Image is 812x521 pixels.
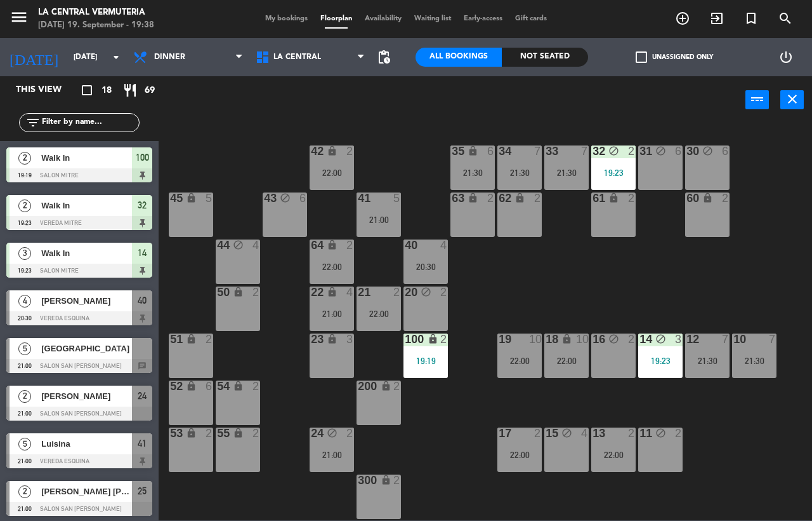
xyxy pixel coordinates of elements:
span: Waiting list [408,15,457,22]
div: 17 [499,428,499,439]
div: 2 [722,193,730,204]
div: 23 [311,334,311,345]
i: lock [327,287,337,297]
i: block [280,193,291,203]
div: 7 [769,334,776,345]
i: lock [233,381,244,391]
div: 2 [628,334,636,345]
div: 22:00 [310,262,354,271]
i: menu [10,8,29,27]
div: 20:30 [403,262,448,271]
div: 13 [593,428,593,439]
i: search [778,11,793,26]
div: 5 [393,193,401,204]
div: 2 [346,145,354,157]
i: lock [468,145,478,156]
div: 4 [581,428,589,439]
i: lock [702,193,713,203]
span: Walk In [41,199,132,212]
i: exit_to_app [709,11,724,26]
i: turned_in_not [743,11,759,26]
span: La Central [273,53,321,62]
div: 300 [358,475,358,486]
i: lock [186,334,197,344]
span: [GEOGRAPHIC_DATA] [41,342,132,355]
div: 19:19 [403,356,448,365]
div: 4 [252,240,260,251]
div: La Central Vermuteria [38,6,154,19]
div: 6 [675,145,683,157]
i: restaurant [122,83,138,98]
div: 30 [686,145,687,157]
div: 22:00 [591,450,636,459]
span: 5 [18,342,31,355]
div: 100 [405,334,405,345]
span: 4 [18,295,31,308]
span: Floorplan [314,15,358,22]
div: 6 [722,145,730,157]
i: block [608,145,619,156]
i: lock [381,475,391,485]
div: 2 [440,334,448,345]
div: 21:30 [497,168,542,177]
input: Filter by name... [41,116,139,130]
span: 24 [138,388,147,403]
span: pending_actions [376,50,391,65]
span: [PERSON_NAME] [PERSON_NAME] [41,485,132,498]
div: 54 [217,381,218,392]
div: 3 [346,334,354,345]
div: 22:00 [497,356,542,365]
div: 21:00 [357,215,401,224]
div: 2 [675,428,683,439]
div: 2 [628,428,636,439]
span: 2 [18,200,31,212]
div: 40 [405,240,405,251]
div: 5 [206,193,213,204]
button: menu [10,8,29,31]
i: lock [468,193,478,203]
div: 42 [311,145,311,157]
div: 10 [529,334,542,345]
div: 21:30 [450,168,495,177]
div: 4 [440,240,448,251]
span: 2 [18,390,31,403]
div: 22:00 [310,168,354,177]
span: 32 [138,198,147,213]
i: power_input [750,91,765,107]
span: 14 [138,245,147,260]
i: block [655,428,666,438]
i: lock [186,193,197,203]
i: add_circle_outline [675,11,690,26]
span: Early-access [457,15,509,22]
span: 40 [138,293,147,308]
div: 22:00 [497,450,542,459]
i: lock [327,240,337,250]
div: 35 [452,145,452,157]
div: 2 [440,287,448,298]
span: check_box_outline_blank [636,51,647,63]
button: close [780,90,804,109]
div: 31 [639,145,640,157]
i: lock [381,381,391,391]
div: 21:00 [310,450,354,459]
div: 21:30 [732,356,776,365]
button: power_input [745,90,769,109]
div: 2 [534,428,542,439]
div: 61 [593,193,593,204]
div: 44 [217,240,218,251]
div: 18 [546,334,546,345]
span: 2 [18,485,31,498]
div: 6 [487,145,495,157]
span: 100 [136,150,149,165]
div: 2 [393,381,401,392]
div: 14 [639,334,640,345]
span: 5 [18,438,31,450]
div: 45 [170,193,171,204]
div: 53 [170,428,171,439]
div: 21:00 [310,309,354,318]
div: 2 [206,428,213,439]
div: 52 [170,381,171,392]
div: 6 [299,193,307,204]
div: 63 [452,193,452,204]
div: 19 [499,334,499,345]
